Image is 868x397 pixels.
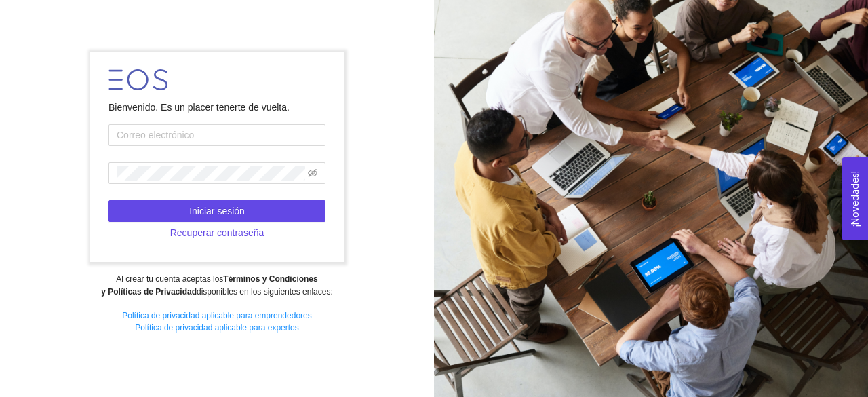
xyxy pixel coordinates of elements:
[308,168,317,178] span: eye-invisible
[108,200,325,222] button: Iniciar sesión
[9,273,425,299] div: Al crear tu cuenta aceptas los disponibles en los siguientes enlaces:
[189,204,245,219] span: Iniciar sesión
[108,124,325,146] input: Correo electrónico
[135,323,298,333] a: Política de privacidad aplicable para expertos
[122,311,312,320] a: Política de privacidad aplicable para emprendedores
[108,100,325,115] div: Bienvenido. Es un placer tenerte de vuelta.
[170,225,264,240] span: Recuperar contraseña
[101,274,317,297] strong: Términos y Condiciones y Políticas de Privacidad
[108,69,167,90] img: LOGO
[842,157,868,240] button: Open Feedback Widget
[108,227,325,238] a: Recuperar contraseña
[108,222,325,244] button: Recuperar contraseña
